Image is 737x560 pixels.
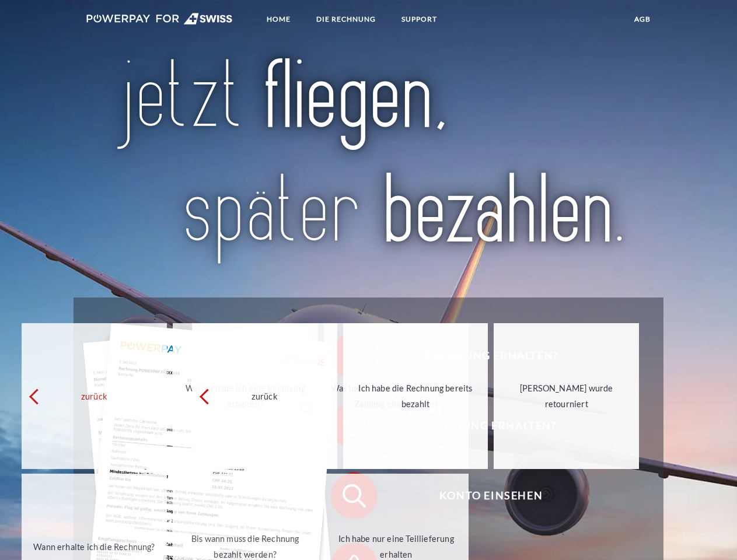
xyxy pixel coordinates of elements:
img: logo-swiss-white.svg [86,13,233,24]
a: Home [257,9,301,30]
a: DIE RECHNUNG [306,9,386,30]
a: agb [624,9,661,30]
div: zurück [29,388,160,404]
button: Konto einsehen [331,473,634,519]
div: Warum habe ich eine Rechnung erhalten? [180,380,311,412]
div: [PERSON_NAME] wurde retourniert [501,380,632,412]
span: Konto einsehen [348,473,634,519]
div: zurück [199,388,330,404]
a: SUPPORT [392,9,447,30]
div: Ich habe die Rechnung bereits bezahlt [350,380,481,412]
img: title-swiss_de.svg [111,56,626,268]
div: Wann erhalte ich die Rechnung? [29,538,160,554]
